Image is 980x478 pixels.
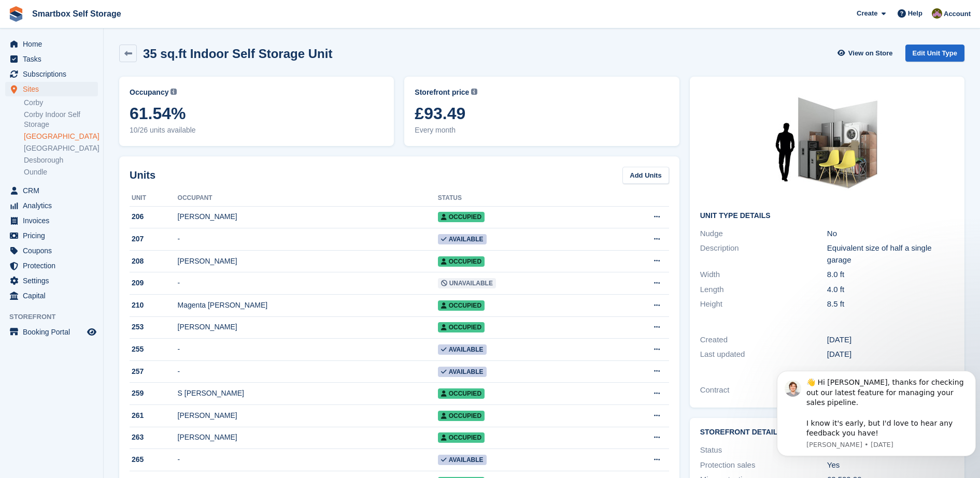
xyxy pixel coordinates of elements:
[836,45,897,62] a: View on Store
[5,67,98,81] a: menu
[130,300,178,311] div: 210
[130,410,178,421] div: 261
[438,432,485,443] span: Occupied
[23,37,85,51] span: Home
[5,52,98,66] a: menu
[848,48,893,59] span: View on Store
[700,212,954,220] h2: Unit Type details
[438,344,487,355] span: Available
[23,243,85,258] span: Coupons
[700,384,827,396] div: Contract
[9,312,103,322] span: Storefront
[130,366,178,377] div: 257
[178,190,438,207] th: Occupant
[178,388,438,399] div: S [PERSON_NAME]
[23,228,85,243] span: Pricing
[130,87,168,98] span: Occupancy
[23,288,85,303] span: Capital
[24,143,98,153] a: [GEOGRAPHIC_DATA]
[438,234,487,244] span: Available
[905,45,964,62] a: Edit Unit Type
[415,87,469,98] span: Storefront price
[24,110,98,129] a: Corby Indoor Self Storage
[171,89,177,95] img: icon-info-grey-7440780725fd019a000dd9b08b2336e03edf1995a4989e88bcd33f0948082b44.svg
[178,360,438,383] td: -
[24,155,98,165] a: Desborough
[130,322,178,332] div: 253
[178,432,438,443] div: [PERSON_NAME]
[773,366,980,473] iframe: Intercom notifications message
[8,6,24,22] img: stora-icon-8386f47178a22dfd0bd8f6a31ec36ba5ce8667c1dd55bd0f319d3a0aa187defe.svg
[130,211,178,222] div: 206
[438,190,606,207] th: Status
[5,258,98,273] a: menu
[130,190,178,207] th: Unit
[178,410,438,421] div: [PERSON_NAME]
[700,349,827,360] div: Last updated
[700,459,827,471] div: Protection sales
[622,167,669,184] a: Add Units
[5,228,98,243] a: menu
[438,278,496,288] span: Unavailable
[827,334,954,346] div: [DATE]
[178,272,438,295] td: -
[23,82,85,96] span: Sites
[130,167,155,183] h2: Units
[5,243,98,258] a: menu
[130,278,178,288] div: 209
[5,273,98,288] a: menu
[23,273,85,288] span: Settings
[700,428,954,437] h2: Storefront Details
[857,8,877,19] span: Create
[908,8,922,19] span: Help
[700,334,827,346] div: Created
[143,47,332,61] h2: 35 sq.ft Indoor Self Storage Unit
[178,339,438,361] td: -
[438,300,485,311] span: Occupied
[438,455,487,465] span: Available
[5,198,98,213] a: menu
[5,213,98,228] a: menu
[700,298,827,310] div: Height
[932,8,942,19] img: Kayleigh Devlin
[5,288,98,303] a: menu
[438,411,485,421] span: Occupied
[23,198,85,213] span: Analytics
[827,349,954,360] div: [DATE]
[23,52,85,66] span: Tasks
[28,5,125,22] a: Smartbox Self Storage
[700,444,827,456] div: Status
[23,67,85,81] span: Subscriptions
[86,326,98,338] a: Preview store
[130,454,178,465] div: 265
[5,325,98,339] a: menu
[24,167,98,177] a: Oundle
[438,256,485,267] span: Occupied
[130,256,178,267] div: 208
[415,125,669,136] span: Every month
[178,256,438,267] div: [PERSON_NAME]
[23,258,85,273] span: Protection
[438,367,487,377] span: Available
[827,284,954,296] div: 4.0 ft
[130,432,178,443] div: 263
[471,89,477,95] img: icon-info-grey-7440780725fd019a000dd9b08b2336e03edf1995a4989e88bcd33f0948082b44.svg
[130,388,178,399] div: 259
[944,9,971,19] span: Account
[700,269,827,281] div: Width
[5,82,98,96] a: menu
[130,104,384,123] span: 61.54%
[700,242,827,266] div: Description
[749,87,905,204] img: 35-sqft-unit%20(1).jpg
[24,98,98,108] a: Corby
[178,449,438,471] td: -
[130,234,178,244] div: 207
[827,242,954,266] div: Equivalent size of half a single garage
[438,388,485,399] span: Occupied
[130,344,178,355] div: 255
[5,183,98,198] a: menu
